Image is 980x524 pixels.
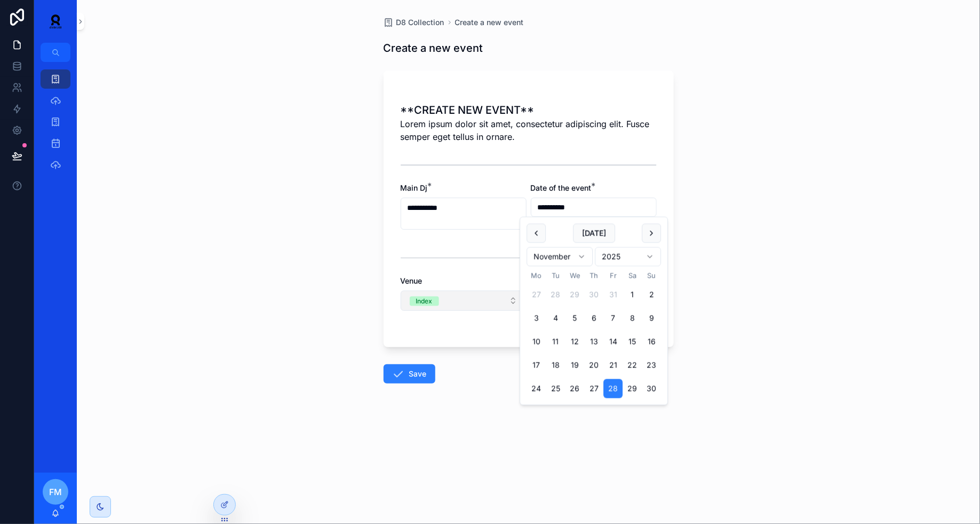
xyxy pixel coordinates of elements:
[642,379,661,398] button: Sunday, 30 November 2025
[527,356,546,375] button: Monday, 17 November 2025
[623,309,642,328] button: Saturday, 8 November 2025
[584,285,603,304] button: Thursday, 30 October 2025
[623,285,642,304] button: Saturday, 1 November 2025
[546,309,565,328] button: Tuesday, 4 November 2025
[546,379,565,398] button: Tuesday, 25 November 2025
[401,276,423,285] span: Venue
[623,332,642,351] button: Saturday, 15 November 2025
[49,486,62,498] span: FM
[565,332,584,351] button: Wednesday, 12 November 2025
[384,17,444,28] a: D8 Collection
[603,309,623,328] button: Friday, 7 November 2025
[546,285,565,304] button: Tuesday, 28 October 2025
[527,309,546,328] button: Monday, 3 November 2025
[401,291,527,311] button: Select Button
[642,309,661,328] button: Sunday, 9 November 2025
[584,379,603,398] button: Thursday, 27 November 2025
[546,271,565,281] th: Tuesday
[455,17,524,28] a: Create a new event
[384,364,435,384] button: Save
[573,224,615,243] button: [DATE]
[565,271,584,281] th: Wednesday
[546,356,565,375] button: Tuesday, 18 November 2025
[623,356,642,375] button: Saturday, 22 November 2025
[527,332,546,351] button: Monday, 10 November 2025
[565,356,584,375] button: Wednesday, 19 November 2025
[401,103,657,118] h1: **CREATE NEW EVENT**
[34,62,77,188] div: scrollable content
[565,309,584,328] button: Wednesday, 5 November 2025
[603,271,623,281] th: Friday
[642,332,661,351] button: Sunday, 16 November 2025
[401,118,657,143] span: Lorem ipsum dolor sit amet, consectetur adipiscing elit. Fusce semper eget tellus in ornare.
[603,356,623,375] button: Friday, 21 November 2025
[527,271,661,398] table: November 2025
[401,183,428,192] span: Main Dj
[384,41,483,56] h1: Create a new event
[527,285,546,304] button: Monday, 27 October 2025
[565,379,584,398] button: Wednesday, 26 November 2025
[396,17,444,28] span: D8 Collection
[603,332,623,351] button: Friday, 14 November 2025
[603,285,623,304] button: Friday, 31 October 2025
[642,271,661,281] th: Sunday
[531,183,592,192] span: Date of the event
[642,285,661,304] button: Sunday, 2 November 2025
[43,13,68,30] img: App logo
[527,379,546,398] button: Monday, 24 November 2025
[623,271,642,281] th: Saturday
[584,309,603,328] button: Thursday, 6 November 2025
[584,332,603,351] button: Thursday, 13 November 2025
[584,356,603,375] button: Thursday, 20 November 2025
[642,356,661,375] button: Sunday, 23 November 2025
[527,271,546,281] th: Monday
[546,332,565,351] button: Tuesday, 11 November 2025
[416,296,433,306] div: Index
[584,271,603,281] th: Thursday
[565,285,584,304] button: Wednesday, 29 October 2025
[623,379,642,398] button: Saturday, 29 November 2025
[603,379,623,398] button: Friday, 28 November 2025, selected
